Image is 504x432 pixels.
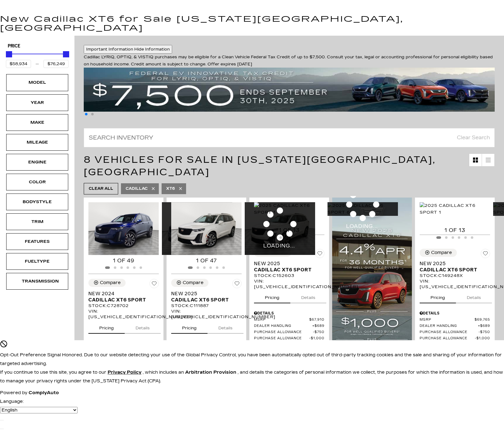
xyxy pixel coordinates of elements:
span: Go to slide 2 [91,113,94,115]
div: Fueltype [22,258,53,265]
div: Mileage Mileage [6,134,68,151]
button: details tab [456,290,492,303]
u: Privacy Policy [108,370,141,375]
div: Stock : C149248X [420,273,490,278]
button: Compare Vehicle [171,279,208,287]
span: MSRP [420,318,475,322]
span: Purchase Allowance [420,336,475,341]
div: 2 / 2 [245,202,315,255]
div: Engine Engine [6,154,68,171]
span: Purchase Allowance [254,330,313,335]
span: $689 [312,324,324,328]
span: Dealer Handling [254,324,312,328]
div: Pricing Details - New 2025 Cadillac XT6 Sport [254,310,324,316]
span: $750 [479,330,490,335]
div: Stock : C111887 [171,303,242,309]
span: $1,000 [475,336,490,341]
div: Next slide [235,260,243,274]
div: Year Year [6,94,68,111]
span: 8 Vehicles for Sale in [US_STATE][GEOGRAPHIC_DATA], [GEOGRAPHIC_DATA] [84,154,436,178]
span: Cadillac XT6 Sport [420,267,485,273]
a: Privacy Policy [108,370,143,375]
div: Bodystyle Bodystyle [6,194,68,210]
a: New 2024 Cadillac XT6 Sport [88,291,159,303]
button: Important Information Hide Information [84,45,172,54]
div: Mileage [22,139,53,146]
div: Make Make [6,114,68,131]
a: New 2025 Cadillac XT6 Sport [420,261,490,273]
div: 1 / 2 [420,202,490,216]
span: Go to slide 1 [85,113,87,115]
span: Hide Information [134,47,170,52]
button: pricing tab [420,290,456,303]
span: New 2025 [254,261,320,267]
span: Cadillac [126,185,148,193]
img: 2025 Cadillac XT6 Sport 1 [420,202,490,216]
span: Cadillac XT6 Sport [88,297,154,303]
img: 2024 Cadillac XT6 Sport 1 [88,202,159,255]
div: 2 / 2 [328,202,398,216]
div: Cadillac LYRIQ, OPTIQ, & VISTIQ purchases may be eligible for a Clean Vehicle Federal Tax Credit ... [84,54,495,67]
span: New 2025 [420,261,485,267]
a: Purchase Allowance $750 [254,330,324,335]
span: $1,000 [309,336,324,341]
a: Purchase Allowance $1,000 [254,336,324,341]
div: Year [22,99,53,106]
div: Compare [100,280,121,286]
button: details tab [290,290,326,303]
div: 1 of 13 [415,227,495,234]
a: Purchase Allowance $1,000 [420,336,490,341]
span: Clear All [89,185,113,193]
div: VIN: [US_VEHICLE_IDENTIFICATION_NUMBER] [171,309,242,320]
span: New 2025 [171,291,237,297]
a: MSRP $67,910 [254,318,324,322]
span: New 2024 [88,291,154,297]
a: Purchase Allowance $750 [420,330,490,335]
span: XT6 [166,185,175,193]
div: Pricing Details - New 2025 Cadillac XT6 Sport [420,310,490,316]
a: Dealer Handling $689 [254,324,324,328]
div: Engine [22,159,53,166]
div: Color Color [6,174,68,190]
div: Features Features [6,233,68,250]
img: 2025 Cadillac XT6 Sport 1 [171,202,242,255]
a: MSRP $69,765 [420,318,490,322]
div: 1 of 13 [249,227,329,234]
div: Model Model [6,74,68,91]
div: Stock : C152603 [254,273,324,278]
div: VIN: [US_VEHICLE_IDENTIFICATION_NUMBER] [420,278,490,290]
div: 1 of 49 [84,257,163,264]
div: 1 / 2 [254,202,324,216]
div: 2 / 2 [162,202,232,255]
div: Make [22,119,53,126]
div: Bodystyle [22,198,53,205]
span: Cadillac XT6 Sport [171,297,237,303]
button: Compare Vehicle [88,279,126,287]
div: Transmission [22,278,53,285]
a: vrp-tax-ending-august-version [84,87,495,92]
span: Purchase Allowance [420,330,479,335]
a: ComplyAuto [29,390,59,395]
img: vrp-tax-ending-august-version [84,68,495,112]
div: VIN: [US_VEHICLE_IDENTIFICATION_NUMBER] [88,309,159,320]
button: pricing tab [88,320,125,334]
span: MSRP [254,318,309,322]
div: 1 / 2 [171,202,242,255]
div: Features [22,238,53,245]
button: pricing tab [254,290,290,303]
button: details tab [207,320,243,334]
div: VIN: [US_VEHICLE_IDENTIFICATION_NUMBER] [254,278,324,290]
img: 2025 Cadillac XT6 Sport 1 [254,202,324,216]
span: $750 [313,330,324,335]
div: Color [22,179,53,185]
strong: Arbitration Provision [185,370,236,375]
span: Important Information [86,47,133,52]
div: Model [22,79,53,86]
span: Dealer Handling [420,324,478,328]
a: New 2025 Cadillac XT6 Sport [254,261,324,273]
h5: Price [8,43,67,49]
div: Compare [431,250,452,256]
span: Loading... [346,188,379,230]
input: Search Inventory [84,128,495,147]
button: details tab [125,320,161,334]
